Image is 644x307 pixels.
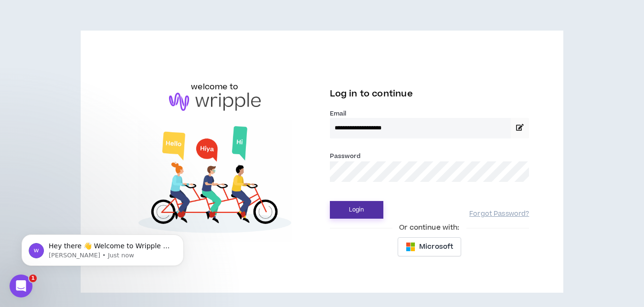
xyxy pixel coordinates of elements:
button: Login [330,201,383,219]
img: Welcome to Wripple [115,120,315,242]
span: Microsoft [419,242,453,252]
label: Password [330,152,361,160]
button: Microsoft [398,237,461,256]
iframe: Intercom notifications message [7,214,198,281]
iframe: Intercom live chat [10,275,32,297]
h6: welcome to [191,81,238,93]
span: Or continue with: [392,222,466,233]
span: 1 [29,275,37,282]
img: logo-brand.png [169,93,261,111]
span: Log in to continue [330,88,413,100]
label: Email [330,109,529,118]
a: Forgot Password? [469,210,529,219]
